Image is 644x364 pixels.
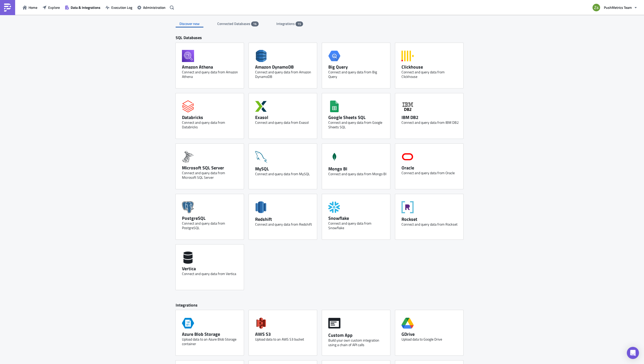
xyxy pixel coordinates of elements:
[401,222,460,227] div: Connect and query data from Rockset
[401,100,414,112] svg: IBM DB2
[182,315,194,331] span: Azure Storage Blob
[255,166,313,172] div: MySQL
[627,347,639,359] div: Open Intercom Messenger
[328,120,386,129] div: Connect and query data from Google Sheets SQL
[604,5,632,10] span: PushMetrics Team
[328,332,386,338] div: Custom App
[255,64,313,70] div: Amazon DynamoDB
[401,216,460,222] div: Rockset
[401,64,460,70] div: Clickhouse
[255,216,313,222] div: Redshift
[182,266,240,271] div: Vertica
[143,5,166,10] span: Administration
[176,35,468,43] div: SQL Databases
[182,271,240,276] div: Connect and query data from Vertica
[298,22,301,26] span: 15
[182,165,240,171] div: Microsoft SQL Server
[255,120,313,125] div: Connect and query data from Exasol
[255,337,313,342] div: Upload data to an AWS S3 bucket
[111,5,132,10] span: Execution Log
[401,70,460,79] div: Connect and query data from Clickhouse
[182,331,240,337] div: Azure Blob Storage
[401,120,460,125] div: Connect and query data from IBM DB2
[182,221,240,230] div: Connect and query data from PostgreSQL
[328,114,386,120] div: Google Sheets SQL
[401,171,460,175] div: Connect and query data from Oracle
[48,5,60,10] span: Explore
[4,4,12,12] img: PushMetrics
[176,302,468,310] div: Integrations
[401,331,460,337] div: GDrive
[176,20,203,27] div: Discover new
[592,3,601,12] img: Avatar
[182,171,240,180] div: Connect and query data from Microsoft SQL Server
[401,114,460,120] div: IBM DB2
[401,337,460,342] div: Upload data to Google Drive
[401,165,460,171] div: Oracle
[328,166,386,172] div: Mongo BI
[589,2,640,13] button: PushMetrics Team
[62,4,103,11] button: Data & Integrations
[40,4,62,11] button: Explore
[182,120,240,129] div: Connect and query data from Databricks
[255,114,313,120] div: Exasol
[255,331,313,337] div: AWS S3
[182,215,240,221] div: PostgreSQL
[71,5,100,10] span: Data & Integrations
[255,172,313,176] div: Connect and query data from MySQL
[182,114,240,120] div: Databricks
[328,70,386,79] div: Connect and query data from Big Query
[253,22,257,26] span: 16
[182,70,240,79] div: Connect and query data from Amazon Athena
[255,222,313,227] div: Connect and query data from Redshift
[103,4,135,11] button: Execution Log
[20,4,40,11] button: Home
[328,64,386,70] div: Big Query
[328,215,386,221] div: Snowflake
[276,21,296,26] span: Integrations
[217,21,251,26] span: Connected Databases
[182,64,240,70] div: Amazon Athena
[135,4,168,11] button: Administration
[328,172,386,176] div: Connect and query data from Mongo BI
[255,70,313,79] div: Connect and query data from Amazon DynamoDB
[182,337,240,346] div: Upload data to an Azure Blob Storage container
[328,221,386,230] div: Connect and query data from Snowflake
[29,5,37,10] span: Home
[328,338,386,347] div: Build your own custom integration using a chain of API calls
